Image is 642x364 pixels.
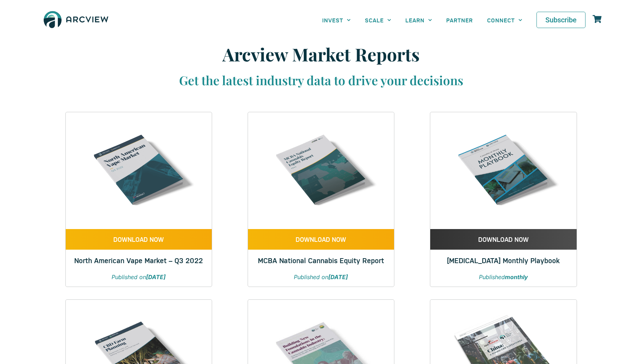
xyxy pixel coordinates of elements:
span: Published on [294,273,328,281]
span: INVEST [322,17,343,23]
span: Subscribe [545,16,577,24]
span: SCALE [365,17,384,23]
span: Get the latest industry data to drive your decisions [179,72,463,88]
a: North American Vape Market – Q3 2022 [74,255,203,265]
span: [DATE] [146,273,166,281]
a: DOWNLOAD NOW [66,229,212,250]
span: LEARN [405,17,425,23]
span: CONNECT [487,17,515,23]
span: [DATE] [328,273,348,281]
img: Cannabis & Hemp Monthly Playbook [445,112,562,229]
img: The Arcview Group [41,7,112,33]
a: [MEDICAL_DATA] Monthly Playbook [447,255,560,265]
a: CONNECT [480,12,529,28]
a: PARTNER [439,12,480,28]
a: MCBA National Cannabis Equity Report [258,255,384,265]
a: Subscribe [536,12,586,28]
span: DOWNLOAD NOW [113,235,164,243]
a: DOWNLOAD NOW [430,229,576,250]
span: DOWNLOAD NOW [478,235,529,243]
span: Arcview Market Reports [222,42,420,66]
span: PARTNER [446,17,473,23]
a: DOWNLOAD NOW [248,229,394,250]
a: SCALE [358,12,398,28]
a: LEARN [398,12,439,28]
nav: Menu [315,12,530,28]
span: Published on [112,273,146,281]
a: INVEST [315,12,358,28]
img: Q3 2022 VAPE REPORT [80,112,197,229]
span: DOWNLOAD NOW [296,235,346,243]
span: Published [479,273,505,281]
span: monthly [505,273,528,281]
